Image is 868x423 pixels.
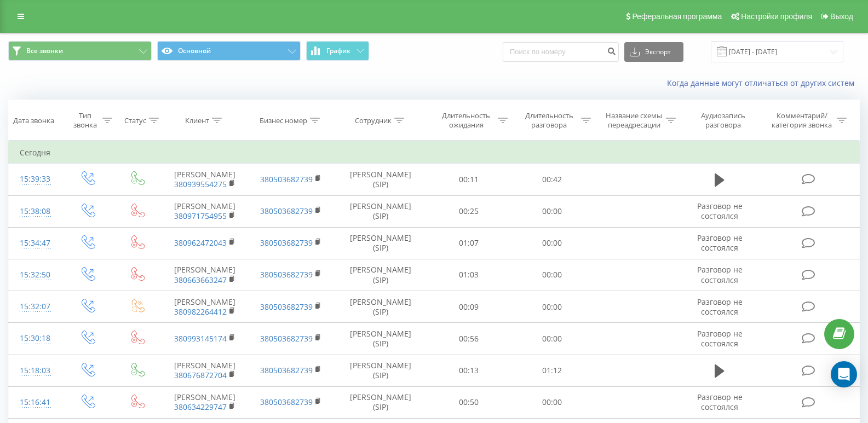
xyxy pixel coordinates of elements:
td: 00:09 [427,291,510,323]
td: [PERSON_NAME] [162,195,248,227]
div: Сотрудник [355,116,392,125]
span: Выход [830,12,853,21]
span: График [326,47,350,55]
button: График [306,41,369,61]
td: [PERSON_NAME] (SIP) [334,259,427,291]
div: Клиент [185,116,209,125]
td: 00:00 [510,291,594,323]
td: [PERSON_NAME] (SIP) [334,323,427,355]
a: 380982264412 [174,306,227,317]
td: Сегодня [9,142,860,164]
input: Поиск по номеру [503,42,619,62]
td: 00:11 [427,164,510,195]
a: 380503682739 [260,302,313,312]
a: 380993145174 [174,333,227,344]
td: 00:42 [510,164,594,195]
div: Комментарий/категория звонка [770,111,834,130]
td: [PERSON_NAME] [162,355,248,386]
a: 380503682739 [260,237,313,248]
div: Open Intercom Messenger [831,361,857,387]
div: 15:18:03 [20,360,51,381]
a: 380503682739 [260,269,313,280]
td: [PERSON_NAME] (SIP) [334,195,427,227]
span: Разговор не состоялся [697,201,743,221]
td: [PERSON_NAME] [162,259,248,291]
td: 00:00 [510,195,594,227]
div: 15:38:08 [20,201,51,222]
td: 00:25 [427,195,510,227]
a: 380663663247 [174,275,227,285]
span: Разговор не состоялся [697,233,743,253]
td: 01:07 [427,227,510,259]
td: [PERSON_NAME] (SIP) [334,164,427,195]
a: 380503682739 [260,174,313,184]
td: 01:03 [427,259,510,291]
a: 380503682739 [260,365,313,375]
a: Когда данные могут отличаться от других систем [667,78,860,88]
td: [PERSON_NAME] (SIP) [334,291,427,323]
td: 00:00 [510,259,594,291]
div: 15:32:07 [20,296,51,317]
a: 380676872704 [174,370,227,380]
td: [PERSON_NAME] (SIP) [334,227,427,259]
a: 380503682739 [260,397,313,407]
div: Длительность ожидания [437,111,495,130]
div: Тип звонка [71,111,99,130]
td: [PERSON_NAME] [162,386,248,418]
td: 01:12 [510,355,594,386]
span: Реферальная программа [632,12,722,21]
td: [PERSON_NAME] [162,291,248,323]
td: 00:00 [510,386,594,418]
div: 15:32:50 [20,264,51,286]
td: 00:00 [510,323,594,355]
td: 00:00 [510,227,594,259]
div: Дата звонка [13,116,54,125]
a: 380503682739 [260,333,313,344]
span: Разговор не состоялся [697,297,743,317]
td: [PERSON_NAME] [162,164,248,195]
div: Статус [124,116,146,125]
td: 00:50 [427,386,510,418]
button: Все звонки [8,41,152,61]
button: Основной [157,41,301,61]
div: 15:39:33 [20,169,51,190]
td: [PERSON_NAME] (SIP) [334,355,427,386]
span: Все звонки [26,47,63,55]
div: Название схемы переадресации [605,111,663,130]
div: Длительность разговора [520,111,578,130]
a: 380939554275 [174,179,227,189]
div: 15:34:47 [20,233,51,254]
span: Разговор не состоялся [697,328,743,349]
a: 380971754955 [174,211,227,221]
div: Аудиозапись разговора [689,111,757,130]
a: 380634229747 [174,402,227,412]
td: [PERSON_NAME] (SIP) [334,386,427,418]
a: 380962472043 [174,237,227,248]
a: 380503682739 [260,206,313,216]
div: 15:16:41 [20,392,51,413]
td: 00:13 [427,355,510,386]
span: Разговор не состоялся [697,264,743,285]
span: Настройки профиля [741,12,812,21]
div: Бизнес номер [260,116,307,125]
div: 15:30:18 [20,328,51,349]
span: Разговор не состоялся [697,392,743,412]
td: 00:56 [427,323,510,355]
button: Экспорт [624,42,683,62]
